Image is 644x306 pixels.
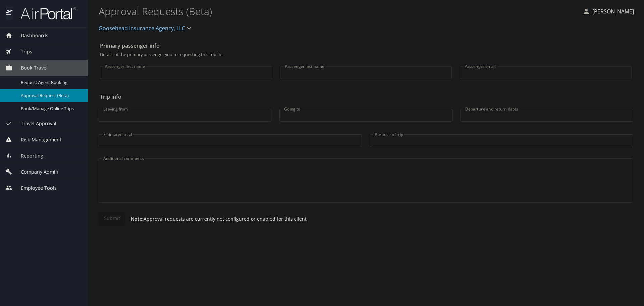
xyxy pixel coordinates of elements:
[100,52,632,57] p: Details of the primary passenger you're requesting this trip for
[125,215,307,222] p: Approval requests are currently not configured or enabled for this client
[12,136,61,143] span: Risk Management
[12,184,57,192] span: Employee Tools
[21,79,80,86] span: Request Agent Booking
[21,105,80,112] span: Book/Manage Online Trips
[12,120,56,127] span: Travel Approval
[12,168,58,176] span: Company Admin
[12,64,48,72] span: Book Travel
[131,216,144,222] strong: Note:
[100,91,632,102] h2: Trip info
[96,21,196,35] button: Goosehead Insurance Agency, LLC
[21,92,80,99] span: Approval Request (Beta)
[580,5,637,17] button: [PERSON_NAME]
[6,7,13,20] img: icon-airportal.png
[99,1,577,21] h1: Approval Requests (Beta)
[12,32,48,39] span: Dashboards
[13,7,76,20] img: airportal-logo.png
[12,152,43,160] span: Reporting
[590,7,634,15] p: [PERSON_NAME]
[100,40,632,51] h2: Primary passenger info
[99,24,185,33] span: Goosehead Insurance Agency, LLC
[12,48,32,55] span: Trips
